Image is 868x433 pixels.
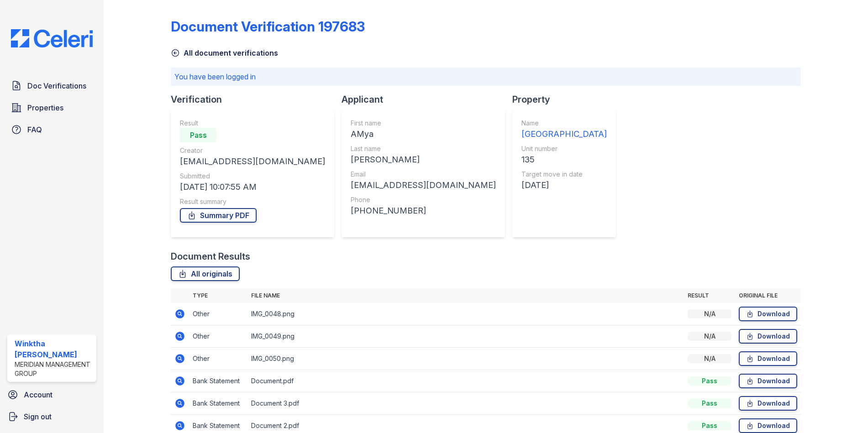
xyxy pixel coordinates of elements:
[180,155,325,168] div: [EMAIL_ADDRESS][DOMAIN_NAME]
[4,29,100,47] img: CE_Logo_Blue-a8612792a0a2168367f1c8372b55b34899dd931a85d93a1a3d3e32e68fde9ad4.png
[27,80,86,91] span: Doc Verifications
[171,18,365,35] div: Document Verification 197683
[171,93,342,106] div: Verification
[688,354,731,363] div: N/A
[24,389,53,400] span: Account
[27,124,42,135] span: FAQ
[735,288,801,303] th: Original file
[7,99,96,117] a: Properties
[247,288,684,303] th: File name
[351,119,496,128] div: First name
[351,153,496,166] div: [PERSON_NAME]
[189,370,247,392] td: Bank Statement
[739,351,797,366] a: Download
[4,386,100,404] a: Account
[247,325,684,348] td: IMG_0049.png
[171,250,250,263] div: Document Results
[7,120,96,139] a: FAQ
[189,325,247,348] td: Other
[351,179,496,192] div: [EMAIL_ADDRESS][DOMAIN_NAME]
[189,303,247,325] td: Other
[351,144,496,153] div: Last name
[739,307,797,321] a: Download
[351,170,496,179] div: Email
[180,181,325,193] div: [DATE] 10:07:55 AM
[512,93,623,106] div: Property
[521,153,607,166] div: 135
[688,309,731,318] div: N/A
[171,266,240,281] a: All originals
[180,197,325,206] div: Result summary
[247,348,684,370] td: IMG_0050.png
[15,360,93,378] div: Meridian Management Group
[739,418,797,433] a: Download
[739,374,797,388] a: Download
[688,332,731,341] div: N/A
[688,399,731,408] div: Pass
[351,204,496,217] div: [PHONE_NUMBER]
[521,179,607,192] div: [DATE]
[189,392,247,415] td: Bank Statement
[180,119,325,128] div: Result
[7,77,96,95] a: Doc Verifications
[180,208,257,223] a: Summary PDF
[171,47,278,58] a: All document verifications
[521,119,607,141] a: Name [GEOGRAPHIC_DATA]
[684,288,735,303] th: Result
[688,421,731,430] div: Pass
[247,370,684,392] td: Document.pdf
[688,376,731,386] div: Pass
[27,102,63,113] span: Properties
[351,195,496,204] div: Phone
[521,128,607,141] div: [GEOGRAPHIC_DATA]
[15,338,93,360] div: Winktha [PERSON_NAME]
[739,329,797,344] a: Download
[174,71,797,82] p: You have been logged in
[180,128,216,142] div: Pass
[180,146,325,155] div: Creator
[189,288,247,303] th: Type
[189,348,247,370] td: Other
[247,392,684,415] td: Document 3.pdf
[342,93,512,106] div: Applicant
[180,172,325,181] div: Submitted
[351,128,496,141] div: AMya
[521,144,607,153] div: Unit number
[739,396,797,411] a: Download
[521,170,607,179] div: Target move in date
[4,407,100,426] a: Sign out
[24,411,52,422] span: Sign out
[247,303,684,325] td: IMG_0048.png
[521,119,607,128] div: Name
